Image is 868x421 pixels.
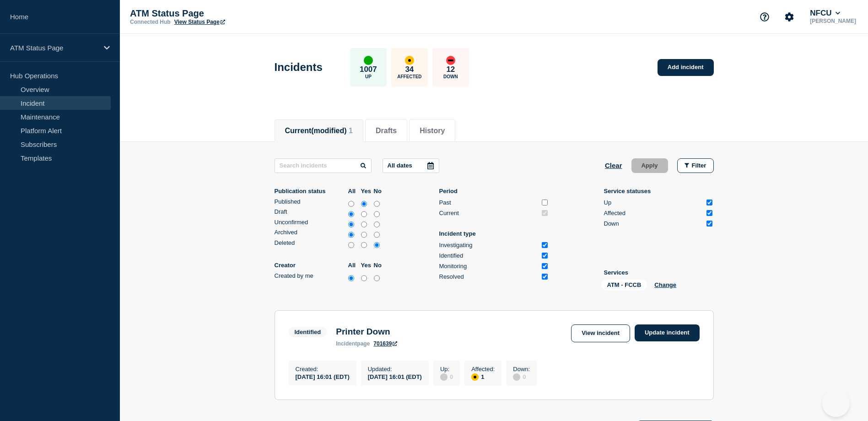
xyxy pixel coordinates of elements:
[361,230,367,239] input: yes
[471,366,495,372] p: Affected :
[601,280,647,290] span: ATM - FCCB
[361,241,367,250] input: yes
[631,158,668,173] button: Apply
[446,65,455,74] p: 12
[374,200,380,209] input: no
[360,65,377,74] p: 1007
[405,65,414,74] p: 34
[348,230,354,239] input: all
[275,188,346,194] p: Publication status
[349,127,353,135] span: 1
[374,210,380,219] input: no
[439,252,538,259] div: Identified
[780,7,799,27] button: Account settings
[348,200,354,209] input: all
[542,263,548,269] input: Monitoring
[706,200,712,205] input: Up
[440,372,453,381] div: 0
[542,210,548,216] input: Current
[275,219,346,226] div: Unconfirmed
[368,372,422,380] div: [DATE] 16:01 (EDT)
[542,242,548,248] input: Investigating
[439,188,549,194] p: Period
[658,59,714,76] a: Add incident
[275,229,346,236] div: Archived
[130,19,171,25] p: Connected Hub
[635,324,700,341] a: Update incident
[808,9,842,18] button: NFCU
[542,200,548,205] input: Past
[439,242,538,248] div: Investigating
[604,210,703,216] div: Affected
[513,366,530,372] p: Down :
[471,372,495,381] div: 1
[383,158,439,173] button: All dates
[275,229,384,239] div: archived
[397,74,421,79] p: Affected
[374,262,384,269] label: No
[348,241,354,250] input: all
[348,220,354,229] input: all
[275,262,346,269] p: Creator
[296,372,350,380] div: [DATE] 16:01 (EDT)
[604,188,714,194] p: Service statuses
[285,127,353,135] button: Current(modified) 1
[542,253,548,259] input: Identified
[439,199,538,206] div: Past
[376,127,397,135] button: Drafts
[361,274,367,283] input: yes
[443,74,458,79] p: Down
[361,262,372,269] label: Yes
[365,74,372,79] p: Up
[374,188,384,194] label: No
[439,273,538,280] div: Resolved
[336,340,370,347] p: page
[348,262,359,269] label: All
[275,239,346,246] div: Deleted
[275,272,346,279] div: Created by me
[311,127,346,135] span: (modified)
[361,188,372,194] label: Yes
[571,324,630,342] a: View incident
[706,221,712,227] input: Down
[275,198,346,205] div: Published
[275,158,372,173] input: Search incidents
[361,220,367,229] input: yes
[439,230,549,237] p: Incident type
[348,274,354,283] input: all
[374,274,380,283] input: no
[374,230,380,239] input: no
[440,366,453,372] p: Up :
[692,162,706,169] span: Filter
[542,274,548,280] input: Resolved
[513,372,530,381] div: 0
[405,56,414,65] div: affected
[348,210,354,219] input: all
[361,210,367,219] input: yes
[368,366,422,372] p: Updated :
[275,239,384,250] div: deleted
[374,220,380,229] input: no
[364,56,373,65] div: up
[439,210,538,216] div: Current
[296,366,350,372] p: Created :
[275,219,384,229] div: unconfirmed
[513,373,520,381] div: disabled
[130,8,313,19] p: ATM Status Page
[348,188,359,194] label: All
[275,208,346,215] div: Draft
[10,44,98,52] p: ATM Status Page
[336,327,397,337] h3: Printer Down
[361,200,367,209] input: yes
[706,210,712,216] input: Affected
[604,220,703,227] div: Down
[471,373,479,381] div: affected
[174,19,225,25] a: View Status Page
[373,340,397,347] a: 701639
[275,272,384,283] div: createdByMe
[275,61,323,74] h1: Incidents
[604,269,714,276] p: Services
[822,389,850,417] iframe: Help Scout Beacon - Open
[446,56,455,65] div: down
[388,162,412,169] p: All dates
